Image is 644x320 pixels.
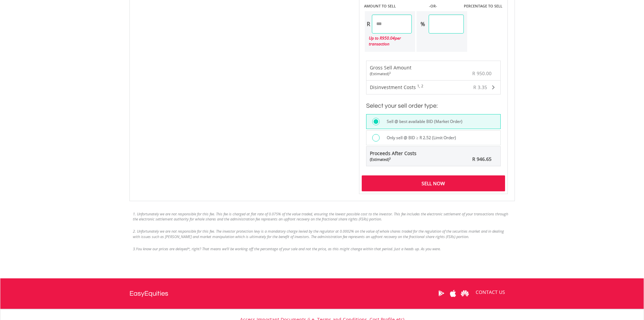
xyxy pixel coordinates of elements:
a: CONTACT US [471,283,510,302]
div: Gross Sell Amount [370,64,411,77]
li: 1. Unfortunately we are not responsible for this fee. This fee is charged at flat rate of 0.075% ... [133,211,511,222]
label: -OR- [429,3,437,9]
div: Up to R per transaction [365,34,412,48]
div: (Estimated) [370,71,411,77]
span: 950.04 [382,35,395,41]
label: AMOUNT TO SELL [364,3,396,9]
label: Only sell @ BID ≥ R 2.52 (Limit Order) [383,134,456,142]
div: % [416,15,429,34]
label: Sell @ best available BID (Market Order) [383,118,462,125]
div: R [365,15,372,34]
li: 3. [133,246,511,252]
span: Disinvestment Costs [370,84,416,90]
sup: 3 [389,156,391,160]
sup: 1, 2 [417,84,423,88]
span: R 950.00 [472,70,492,77]
span: R 946.65 [472,156,492,162]
div: (Estimated) [370,157,416,162]
li: 2. Unfortunately we are not responsible for this fee. The investor protection levy is a mandatory... [133,229,511,239]
a: Apple [447,283,459,304]
label: PERCENTAGE TO SELL [464,3,502,9]
span: Proceeds After Costs [370,150,416,162]
div: Sell Now [362,175,505,191]
a: Huawei [459,283,471,304]
h3: Select your sell order type: [366,101,501,111]
a: EasyEquities [129,278,168,309]
span: R 3.35 [473,84,487,90]
sup: 3 [389,71,391,74]
span: You know our prices are delayed*, right? That means we’ll be working off the percentage of your s... [136,246,441,251]
a: Google Play [435,283,447,304]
